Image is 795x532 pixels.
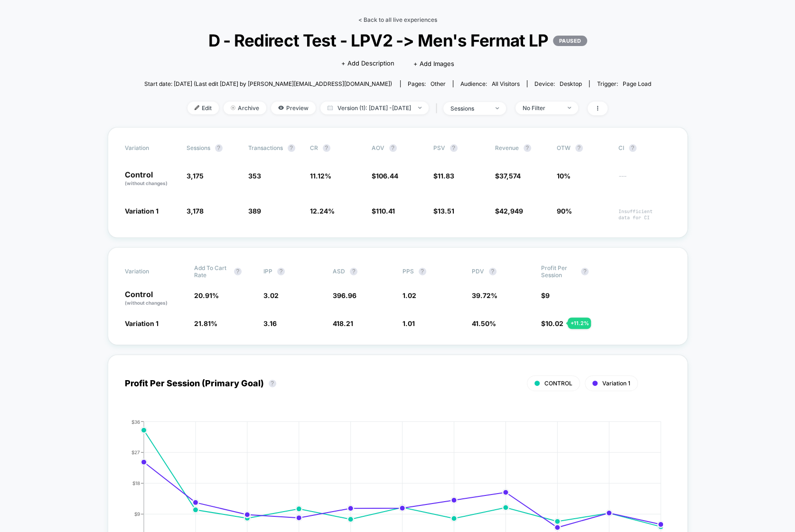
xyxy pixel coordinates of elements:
[288,144,295,152] button: ?
[263,291,279,299] span: 3.02
[320,102,429,114] span: Version (1): [DATE] - [DATE]
[350,268,357,275] button: ?
[310,144,318,151] span: CR
[492,80,520,87] span: All Visitors
[372,207,395,215] span: $
[263,319,277,327] span: 3.16
[460,80,520,87] div: Audience:
[389,144,397,152] button: ?
[125,300,168,306] span: (without changes)
[575,144,583,152] button: ?
[408,80,446,87] div: Pages:
[544,380,572,387] span: CONTROL
[472,291,497,299] span: 39.72 %
[581,268,589,275] button: ?
[263,268,272,275] span: IPP
[376,207,395,215] span: 110.41
[125,290,185,307] p: Control
[419,268,426,275] button: ?
[277,268,285,275] button: ?
[472,268,484,275] span: PDV
[438,207,454,215] span: 13.51
[215,144,223,152] button: ?
[125,264,177,279] span: Variation
[341,59,394,68] span: + Add Description
[132,480,140,485] tspan: $18
[327,105,333,110] img: calendar
[195,105,199,110] img: edit
[144,80,392,87] span: Start date: [DATE] (Last edit [DATE] by [PERSON_NAME][EMAIL_ADDRESS][DOMAIN_NAME])
[194,264,229,279] span: Add To Cart Rate
[433,102,443,115] span: |
[557,144,609,152] span: OTW
[234,268,242,275] button: ?
[557,207,572,215] span: 90%
[169,30,626,50] span: D - Redirect Test - LPV2 -> Men's Fermat LP
[602,380,630,387] span: Variation 1
[125,180,168,186] span: (without changes)
[496,107,499,109] img: end
[310,207,335,215] span: 12.24 %
[358,16,437,23] a: < Back to all live experiences
[450,105,488,112] div: sessions
[131,449,140,455] tspan: $27
[402,268,414,275] span: PPS
[418,107,421,109] img: end
[271,102,316,114] span: Preview
[523,104,561,112] div: No Filter
[372,144,384,151] span: AOV
[231,105,235,110] img: end
[489,268,496,275] button: ?
[333,291,356,299] span: 396.96
[372,172,398,180] span: $
[618,208,671,221] span: Insufficient data for CI
[472,319,496,327] span: 41.50 %
[524,144,531,152] button: ?
[413,60,454,67] span: + Add Images
[629,144,636,152] button: ?
[568,107,571,109] img: end
[495,144,519,151] span: Revenue
[450,144,458,152] button: ?
[402,319,415,327] span: 1.01
[187,207,204,215] span: 3,178
[376,172,398,180] span: 106.44
[499,207,523,215] span: 42,949
[545,319,563,327] span: 10.02
[545,291,550,299] span: 9
[310,172,331,180] span: 11.12 %
[402,291,416,299] span: 1.02
[553,36,587,46] p: PAUSED
[269,380,276,387] button: ?
[433,172,454,180] span: $
[560,80,582,87] span: desktop
[333,268,345,275] span: ASD
[194,319,217,327] span: 21.81 %
[622,80,651,87] span: Page Load
[131,419,140,424] tspan: $36
[125,319,159,327] span: Variation 1
[248,172,261,180] span: 353
[527,80,589,87] span: Device:
[333,319,353,327] span: 418.21
[433,144,445,151] span: PSV
[194,291,219,299] span: 20.91 %
[187,144,210,151] span: Sessions
[125,207,159,215] span: Variation 1
[495,172,521,180] span: $
[187,172,204,180] span: 3,175
[597,80,651,87] div: Trigger:
[134,511,140,516] tspan: $9
[541,291,550,299] span: $
[495,207,523,215] span: $
[248,207,261,215] span: 389
[323,144,330,152] button: ?
[618,173,671,187] span: ---
[541,319,563,327] span: $
[618,144,671,152] span: CI
[248,144,283,151] span: Transactions
[125,144,177,152] span: Variation
[430,80,446,87] span: other
[499,172,521,180] span: 37,574
[541,264,576,279] span: Profit Per Session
